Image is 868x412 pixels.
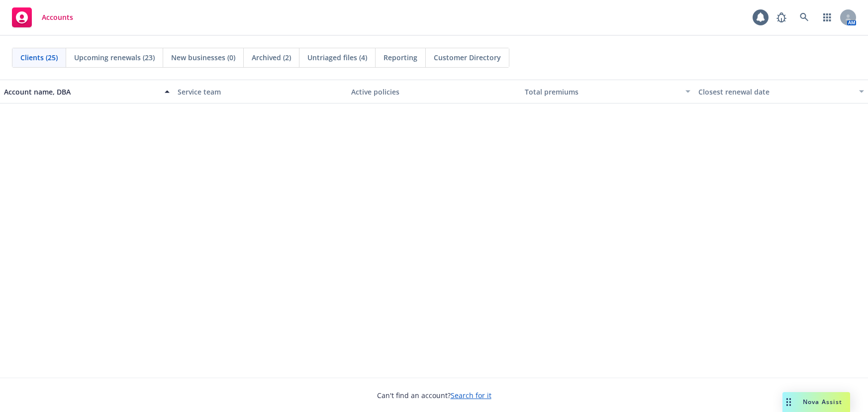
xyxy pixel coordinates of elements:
[174,80,347,103] button: Service team
[178,87,343,97] div: Service team
[347,80,521,103] button: Active policies
[384,52,417,63] span: Reporting
[252,52,291,63] span: Archived (2)
[4,87,159,97] div: Account name, DBA
[351,87,517,97] div: Active policies
[171,52,235,63] span: New businesses (0)
[782,392,795,412] div: Drag to move
[694,80,868,103] button: Closest renewal date
[525,87,679,97] div: Total premiums
[434,52,501,63] span: Customer Directory
[803,398,842,406] span: Nova Assist
[20,52,58,63] span: Clients (25)
[698,87,853,97] div: Closest renewal date
[74,52,155,63] span: Upcoming renewals (23)
[451,391,491,400] a: Search for it
[817,7,837,27] a: Switch app
[307,52,367,63] span: Untriaged files (4)
[521,80,694,103] button: Total premiums
[8,3,77,31] a: Accounts
[782,392,850,412] button: Nova Assist
[772,7,791,27] a: Report a Bug
[794,7,814,27] a: Search
[377,390,491,401] span: Can't find an account?
[42,13,73,21] span: Accounts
